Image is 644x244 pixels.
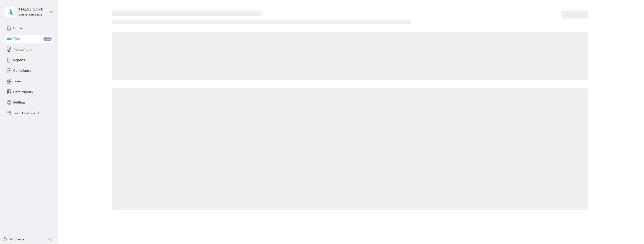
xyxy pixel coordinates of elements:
[13,36,20,41] span: Trips
[13,58,25,62] span: Reports
[18,7,46,12] div: [PERSON_NAME]
[3,237,26,242] button: Help center
[44,37,52,41] span: 102
[13,90,33,94] span: Data exports
[13,79,21,84] span: Taxes
[13,111,39,116] span: Team Dashboard
[13,26,22,31] span: Home
[13,47,32,52] span: Transactions
[13,100,25,105] span: Settings
[13,68,31,73] span: Compliance
[618,218,644,244] iframe: Everlance-gr Chat Button Frame
[18,14,42,16] div: Personal dashboard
